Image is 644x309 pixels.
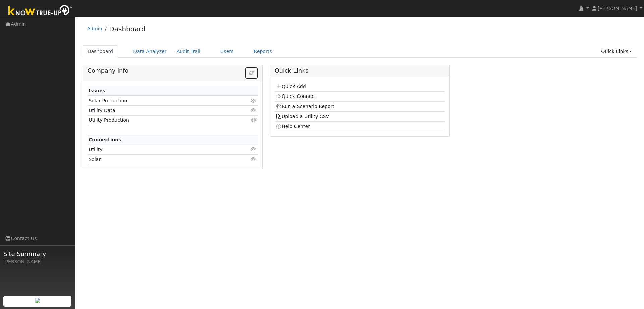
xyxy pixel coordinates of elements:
[215,45,239,58] a: Users
[109,25,146,33] a: Dashboard
[276,84,306,89] a: Quick Add
[251,147,257,152] i: Click to view
[88,67,258,74] h5: Company Info
[35,298,40,303] img: retrieve
[89,137,121,142] strong: Connections
[251,157,257,162] i: Click to view
[88,155,230,164] td: Solar
[88,115,230,125] td: Utility Production
[87,26,102,31] a: Admin
[89,88,105,93] strong: Issues
[3,258,72,265] div: [PERSON_NAME]
[88,96,230,106] td: Solar Production
[88,106,230,115] td: Utility Data
[276,104,334,109] a: Run a Scenario Report
[3,249,72,258] span: Site Summary
[128,45,172,58] a: Data Analyzer
[275,67,445,74] h5: Quick Links
[251,108,257,113] i: Click to view
[83,45,118,58] a: Dashboard
[251,118,257,122] i: Click to view
[598,6,637,11] span: [PERSON_NAME]
[251,98,257,103] i: Click to view
[276,93,316,99] a: Quick Connect
[276,114,329,119] a: Upload a Utility CSV
[596,45,637,58] a: Quick Links
[249,45,277,58] a: Reports
[88,145,230,154] td: Utility
[276,124,310,129] a: Help Center
[172,45,205,58] a: Audit Trail
[5,4,75,19] img: Know True-Up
